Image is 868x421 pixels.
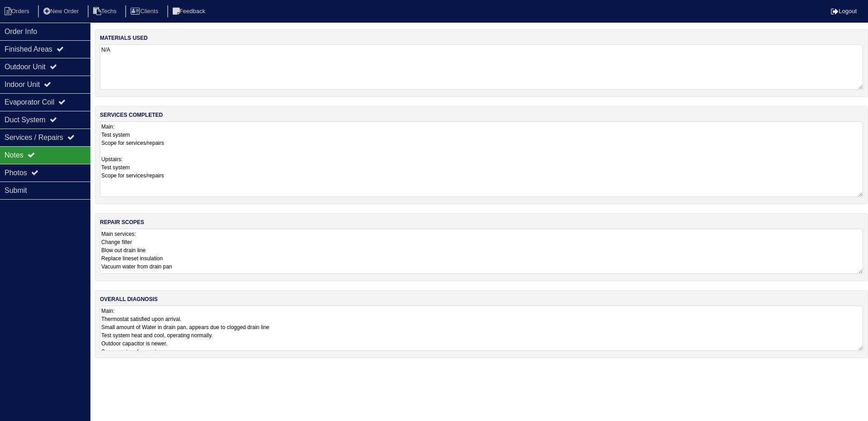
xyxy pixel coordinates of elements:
[38,8,86,14] a: New Order
[100,295,158,303] label: overall diagnosis
[100,44,863,90] textarea: N/A
[88,5,124,18] li: Techs
[167,5,212,18] li: Feedback
[88,8,124,14] a: Techs
[100,111,163,119] label: services completed
[125,5,165,18] li: Clients
[38,5,86,18] li: New Order
[100,229,863,274] textarea: Main services: Change filter Blow out drain line Replace lineset insulation Vacuum water from dra...
[100,34,148,42] label: materials used
[125,8,165,14] a: Clients
[831,8,857,14] a: Logout
[100,218,144,226] label: repair scopes
[100,306,863,351] textarea: Main: Thermostat satisfied upon arrival. Small amount of Water in drain pan, appears due to clogg...
[100,121,863,197] textarea: Main: Test system Scope for services/repairs Upstairs: Test system Scope for services/repairs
